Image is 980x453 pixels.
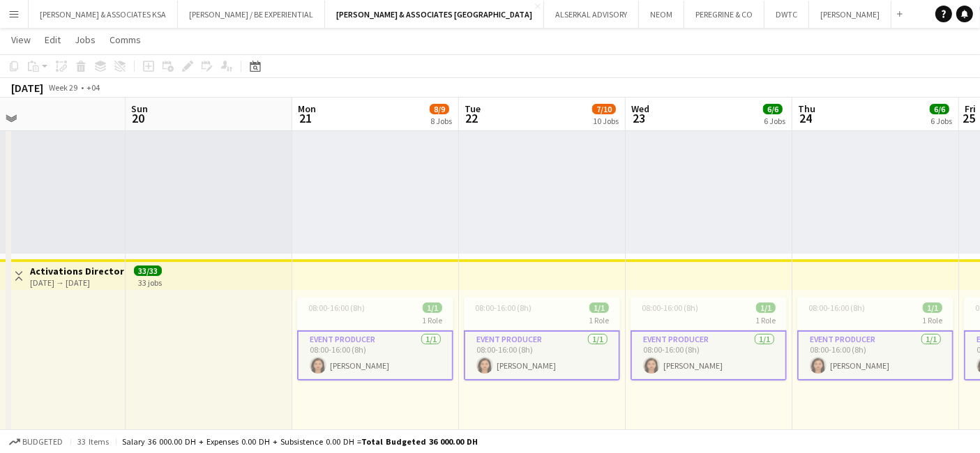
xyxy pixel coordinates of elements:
a: Jobs [69,31,101,49]
a: View [6,31,36,49]
button: [PERSON_NAME] / BE EXPERIENTIAL [178,1,325,28]
div: +04 [86,82,100,93]
span: View [11,33,31,46]
span: Comms [110,33,141,46]
button: DWTC [764,1,809,28]
div: [DATE] [11,81,43,95]
span: Total Budgeted 36 000.00 DH [361,436,478,447]
button: NEOM [639,1,684,28]
span: Jobs [75,33,96,46]
a: Edit [39,31,66,49]
span: 33 items [77,436,110,447]
span: Edit [45,33,61,46]
button: Budgeted [7,434,65,450]
button: PEREGRINE & CO [684,1,764,28]
div: Salary 36 000.00 DH + Expenses 0.00 DH + Subsistence 0.00 DH = [122,436,478,447]
button: ALSERKAL ADVISORY [544,1,639,28]
button: [PERSON_NAME] [809,1,891,28]
span: Week 29 [46,82,81,93]
button: [PERSON_NAME] & ASSOCIATES [GEOGRAPHIC_DATA] [325,1,544,28]
span: Budgeted [22,437,63,447]
button: [PERSON_NAME] & ASSOCIATES KSA [29,1,178,28]
a: Comms [104,31,146,49]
